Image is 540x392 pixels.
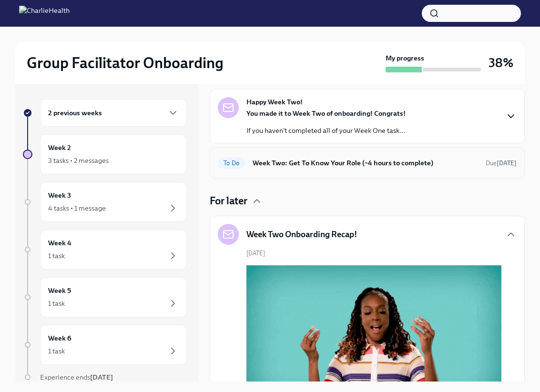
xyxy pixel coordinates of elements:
[40,373,113,382] span: Experience ends
[23,134,187,174] a: Week 23 tasks • 2 messages
[253,158,478,168] h6: Week Two: Get To Know Your Role (~4 hours to complete)
[48,238,71,248] h6: Week 4
[246,249,265,258] span: [DATE]
[48,251,65,261] div: 1 task
[48,190,71,201] h6: Week 3
[210,194,525,208] div: For later
[27,53,224,72] h2: Group Facilitator Onboarding
[23,182,187,222] a: Week 34 tasks • 1 message
[48,333,71,343] h6: Week 6
[218,160,245,167] span: To Do
[246,97,303,107] strong: Happy Week Two!
[486,159,517,168] span: September 16th, 2025 09:00
[48,299,65,308] div: 1 task
[48,142,71,153] h6: Week 2
[497,160,517,167] strong: [DATE]
[210,194,247,208] h4: For later
[48,203,106,213] div: 4 tasks • 1 message
[386,53,424,63] strong: My progress
[90,373,113,382] strong: [DATE]
[489,54,513,71] h3: 38%
[48,156,109,165] div: 3 tasks • 2 messages
[48,346,65,356] div: 1 task
[246,126,406,135] p: If you haven't completed all of your Week One task...
[48,108,102,118] h6: 2 previous weeks
[246,229,357,240] h5: Week Two Onboarding Recap!
[23,230,187,270] a: Week 41 task
[19,6,70,21] img: CharlieHealth
[48,285,71,296] h6: Week 5
[218,155,517,171] a: To DoWeek Two: Get To Know Your Role (~4 hours to complete)Due[DATE]
[23,277,187,317] a: Week 51 task
[246,109,406,118] strong: You made it to Week Two of onboarding! Congrats!
[23,325,187,365] a: Week 61 task
[40,99,187,127] div: 2 previous weeks
[486,160,517,167] span: Due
